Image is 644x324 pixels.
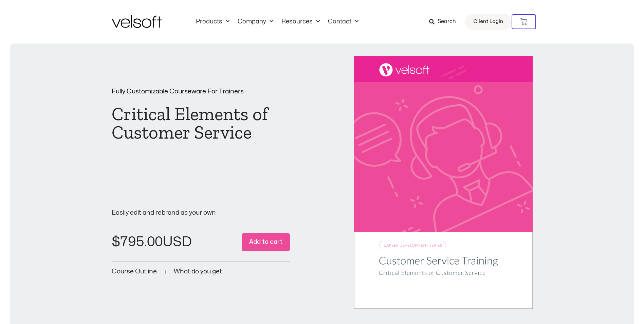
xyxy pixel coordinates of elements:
nav: Menu [192,18,363,25]
p: Fully Customizable Courseware For Trainers [112,88,290,95]
span: Client Login [473,17,503,26]
span: $ [112,235,120,249]
bdi: 795.00 [112,235,163,249]
p: Easily edit and rebrand as your own [112,210,290,216]
a: ContactMenu Toggle [324,18,363,25]
a: CompanyMenu Toggle [234,18,277,25]
h1: Critical Elements of Customer Service [112,105,290,142]
a: ResourcesMenu Toggle [277,18,324,25]
button: Add to cart [242,233,290,251]
a: Client Login [465,14,512,30]
span: Search [438,17,456,26]
img: Second Product Image [354,56,532,309]
a: ProductsMenu Toggle [192,18,234,25]
a: What do you get [174,268,222,275]
a: Search [429,16,461,28]
img: Velsoft Training Materials [112,15,162,28]
a: Course Outline [112,268,157,275]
